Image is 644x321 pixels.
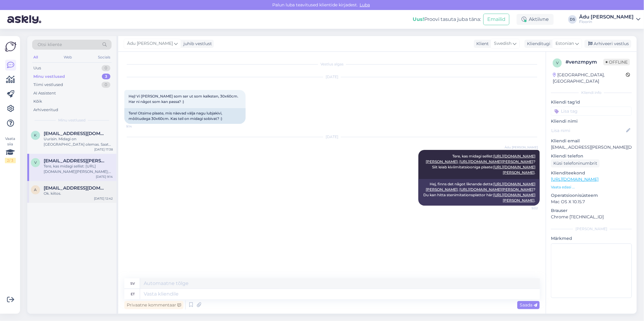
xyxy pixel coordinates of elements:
span: Otsi kliente [38,41,62,48]
div: Tere! Otsime plaate, mis näevad välja nagu lubjakivi, mõõtudega 30x60cm. Kas teil on midagi sobiv... [124,108,246,124]
a: [URL][DOMAIN_NAME] [551,177,599,182]
div: Tiimi vestlused [33,82,63,88]
span: viktoria.strom@outlook.com [44,158,107,164]
div: [DATE] 17:38 [94,147,113,152]
div: Kõik [33,98,42,104]
div: 3 [102,74,110,80]
div: Privaatne kommentaar [124,301,183,309]
div: Aktiivne [517,14,554,25]
p: Kliendi email [551,138,632,144]
button: Emailid [483,14,509,25]
p: [EMAIL_ADDRESS][PERSON_NAME][DOMAIN_NAME] [551,144,632,151]
div: # venzmpym [565,58,603,66]
span: Luba [358,2,372,8]
span: Minu vestlused [58,117,86,123]
span: a [34,187,37,192]
p: Chrome [TECHNICAL_ID] [551,214,632,220]
span: Swedish [494,40,512,47]
div: Web [63,53,73,61]
p: Mac OS X 10.15.7 [551,199,632,205]
div: Minu vestlused [33,74,65,80]
div: [PERSON_NAME] [551,226,632,232]
b: Uus! [413,16,424,22]
div: Kliendi info [551,90,632,95]
div: Vaata siia [5,136,16,163]
div: Vestlus algas [124,61,540,67]
a: [URL][DOMAIN_NAME][PERSON_NAME] [459,159,533,164]
div: Arhiveeritud [33,107,58,113]
div: Socials [97,53,112,61]
div: 2 / 3 [5,158,16,163]
div: Arhiveeri vestlus [585,40,631,48]
span: 9:02 [515,206,538,210]
span: v [34,160,37,165]
div: Hej, finns det något liknande detta: ? Du kan hitta stenimitationsplattor här: . [418,179,540,206]
p: Operatsioonisüsteem [551,192,632,199]
div: 0 [102,82,110,88]
div: Uurisin. Midagi on [GEOGRAPHIC_DATA] olemas. Saate järgmisel nädalal läbi minna ja soovi korral t... [44,136,113,147]
input: Lisa tag [551,107,632,116]
span: 9:14 [126,124,149,129]
span: Hej! Vi [PERSON_NAME] som ser ut som kalksten, 30x60cm. Har ni något som kan passa? :) [129,94,239,104]
div: Ok. kiitos. [44,191,113,196]
div: juhib vestlust [181,41,212,47]
a: Ädu [PERSON_NAME]Floorin [579,15,640,24]
span: Saada [520,302,537,308]
div: Uus [33,65,41,71]
div: [DATE] 12:42 [94,196,113,201]
div: 0 [102,65,110,71]
span: ari.kokko2@gmail.com [44,185,107,191]
img: Askly Logo [5,41,16,52]
div: [DATE] [124,134,540,140]
div: Tere, kas midagi sellist: [URL][DOMAIN_NAME][PERSON_NAME]; [URL][DOMAIN_NAME][PERSON_NAME]? Siit ... [44,164,113,174]
div: Klienditugi [525,41,550,47]
p: Kliendi telefon [551,153,632,159]
span: Ädu [PERSON_NAME] [505,145,538,150]
p: Kliendi tag'id [551,99,632,105]
div: Klient [474,41,489,47]
div: All [32,53,39,61]
span: v [556,61,558,65]
a: [URL][DOMAIN_NAME][PERSON_NAME] [493,165,535,175]
div: sv [130,278,135,289]
div: Küsi telefoninumbrit [551,159,600,167]
span: Estonian [555,40,574,47]
p: Klienditeekond [551,170,632,176]
div: AI Assistent [33,90,56,96]
p: Brauser [551,207,632,214]
div: Floorin [579,19,634,24]
span: k [34,133,37,137]
div: Ädu [PERSON_NAME] [579,15,634,19]
div: [DATE] [124,74,540,80]
div: [GEOGRAPHIC_DATA], [GEOGRAPHIC_DATA] [553,72,626,84]
div: Proovi tasuta juba täna: [413,16,481,23]
input: Lisa nimi [551,127,625,134]
p: Märkmed [551,235,632,242]
div: DS [568,15,577,24]
a: [URL][DOMAIN_NAME][PERSON_NAME] [493,193,535,203]
span: Tere, kas midagi sellist: ? Siit leiab kiviimitatsiooniga plaate: . [426,154,536,175]
div: [DATE] 9:14 [96,174,113,179]
p: Vaata edasi ... [551,184,632,190]
div: et [131,289,135,299]
span: Offline [603,59,630,65]
p: Kliendi nimi [551,118,632,124]
span: Ädu [PERSON_NAME] [127,40,173,47]
a: [URL][DOMAIN_NAME][PERSON_NAME] [459,187,533,192]
span: konks3@hot.ee [44,131,107,136]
